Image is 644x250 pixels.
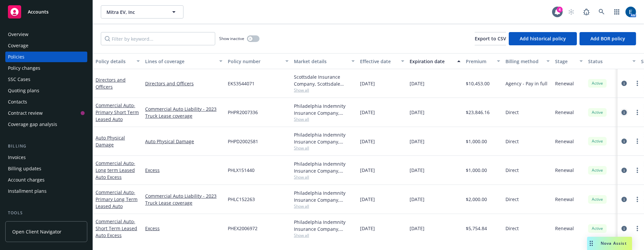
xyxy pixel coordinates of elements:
span: Show all [294,174,355,180]
div: Philadelphia Indemnity Insurance Company, [GEOGRAPHIC_DATA] Insurance Companies [294,103,355,116]
a: Quoting plans [5,85,87,96]
span: $2,000.00 [466,196,487,203]
div: Stage [555,58,576,65]
span: Direct [505,109,519,116]
a: Installment plans [5,186,87,196]
span: - Long term Leased Auto Excess [96,160,135,180]
span: Mitra EV, Inc [106,9,164,16]
span: Active [591,226,604,231]
a: more [633,166,641,174]
span: Renewal [555,167,574,174]
button: Premium [463,53,503,69]
span: Show inactive [219,36,244,41]
div: Expiration date [410,58,453,65]
span: Direct [505,225,519,232]
div: 4 [557,7,563,13]
div: Scottsdale Insurance Company, Scottsdale Insurance Company (Nationwide), Anzen Insurance Solution... [294,73,355,87]
a: more [633,137,641,145]
div: Overview [8,29,28,40]
div: Invoices [8,152,26,163]
a: Auto Physical Damage [96,135,125,148]
span: Direct [505,196,519,203]
a: Contract review [5,108,87,118]
div: Philadelphia Indemnity Insurance Company, [GEOGRAPHIC_DATA] Insurance Companies [294,160,355,174]
span: $10,453.00 [466,80,490,87]
span: - Primary Short Term Leased Auto [96,102,139,122]
span: PHPD2002581 [228,138,258,145]
div: Philadelphia Indemnity Insurance Company, [GEOGRAPHIC_DATA] Insurance Companies [294,131,355,145]
button: Effective date [357,53,407,69]
a: Accounts [5,3,87,21]
div: Policies [8,52,24,62]
a: Search [595,5,608,19]
button: Status [585,53,638,69]
a: circleInformation [620,108,628,116]
div: Lines of coverage [145,58,215,65]
div: Drag to move [587,237,595,250]
button: Market details [291,53,357,69]
span: [DATE] [360,80,375,87]
button: Stage [552,53,585,69]
span: Renewal [555,225,574,232]
a: Start snowing [565,5,578,19]
div: Premium [466,58,493,65]
div: Philadelphia Indemnity Insurance Company, [GEOGRAPHIC_DATA] Insurance Companies [294,189,355,203]
div: Tools [5,210,87,216]
a: Policy changes [5,63,87,73]
button: Billing method [503,53,552,69]
span: - Short Term Leased Auto Excess [96,218,137,238]
span: $5,754.84 [466,225,487,232]
a: Auto Physical Damage [145,138,222,145]
a: circleInformation [620,225,628,232]
div: Billing [5,143,87,149]
span: [DATE] [410,138,424,145]
a: more [633,225,641,232]
a: SSC Cases [5,74,87,85]
span: Renewal [555,138,574,145]
img: photo [625,7,636,17]
span: $23,846.16 [466,109,490,116]
a: Report a Bug [580,5,593,19]
a: Contacts [5,97,87,107]
a: Switch app [610,5,624,19]
button: Nova Assist [587,237,632,250]
div: SSC Cases [8,74,30,85]
div: Policy changes [8,63,40,73]
a: Commercial Auto [96,102,139,122]
div: Quoting plans [8,85,39,96]
div: Philadelphia Indemnity Insurance Company, [GEOGRAPHIC_DATA] Insurance Companies [294,219,355,232]
span: Open Client Navigator [12,228,61,235]
div: Status [588,58,628,65]
span: Accounts [28,9,49,15]
div: Market details [294,58,347,65]
span: [DATE] [360,225,375,232]
button: Add historical policy [509,32,577,45]
div: Installment plans [8,186,47,196]
a: circleInformation [620,79,628,87]
a: circleInformation [620,166,628,174]
span: [DATE] [360,138,375,145]
span: Agency - Pay in full [505,80,547,87]
span: Active [591,196,604,202]
span: [DATE] [410,167,424,174]
span: Show all [294,232,355,238]
span: [DATE] [410,80,424,87]
span: Renewal [555,109,574,116]
span: [DATE] [360,109,375,116]
a: Commercial Auto [96,218,137,238]
a: Policies [5,52,87,62]
a: more [633,195,641,203]
a: Excess [145,225,222,232]
span: PHPR2007336 [228,109,258,116]
button: Expiration date [407,53,463,69]
div: Contract review [8,108,43,118]
button: Mitra EV, Inc [101,5,183,19]
span: [DATE] [360,167,375,174]
a: Commercial Auto [96,189,138,209]
div: Billing method [505,58,543,65]
span: [DATE] [410,225,424,232]
div: Coverage [8,40,28,51]
div: Contacts [8,97,27,107]
span: Active [591,80,604,86]
a: Commercial Auto Liability - 2023 Truck Lease coverage [145,192,222,206]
